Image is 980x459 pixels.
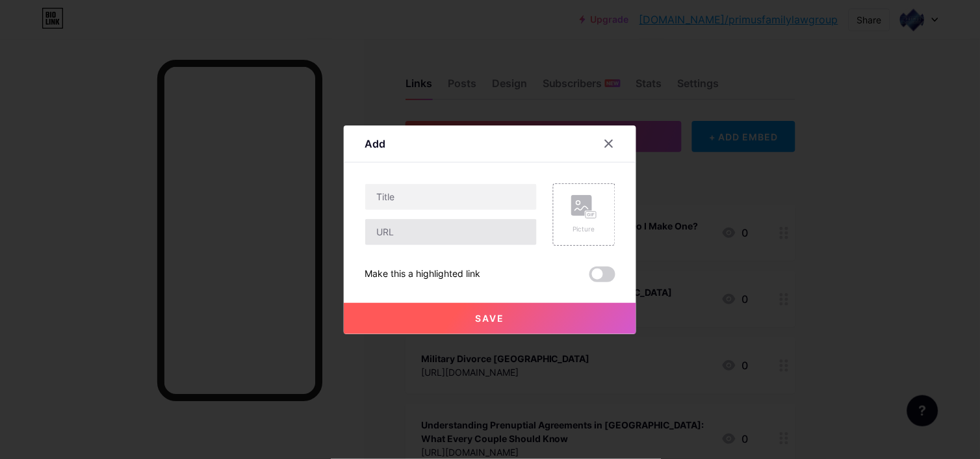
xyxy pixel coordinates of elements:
[476,313,505,324] span: Save
[365,219,537,245] input: URL
[365,136,385,151] div: Add
[344,303,636,334] button: Save
[365,184,537,210] input: Title
[571,224,597,234] div: Picture
[365,267,480,282] div: Make this a highlighted link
